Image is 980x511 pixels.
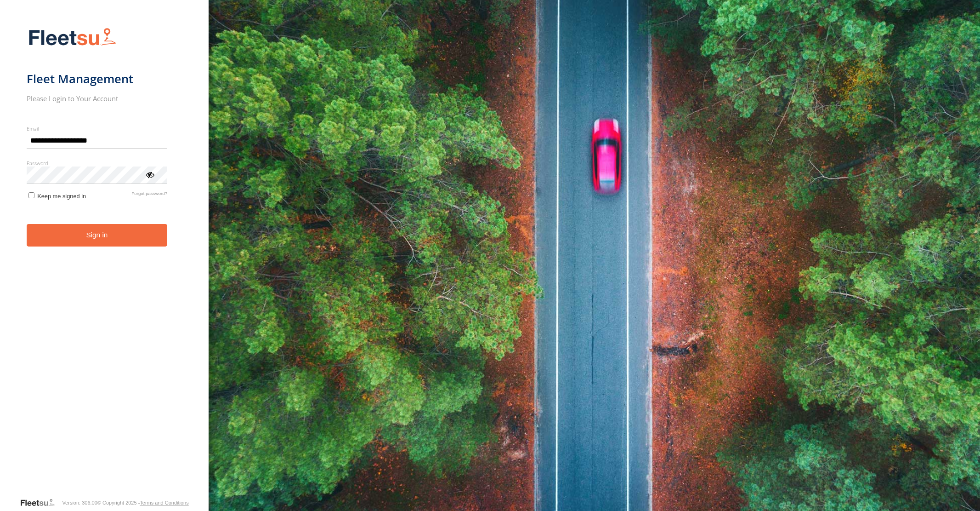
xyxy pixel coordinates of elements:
[27,22,182,497] form: main
[20,498,62,507] a: Visit our Website
[145,170,154,179] div: ViewPassword
[27,71,168,86] h1: Fleet Management
[131,191,167,200] a: Forgot password?
[97,500,189,505] div: © Copyright 2025 -
[27,224,168,247] button: Sign in
[28,192,34,198] input: Keep me signed in
[37,193,86,200] span: Keep me signed in
[62,500,97,505] div: Version: 306.00
[27,94,168,103] h2: Please Login to Your Account
[27,26,119,49] img: Fleetsu
[27,160,168,167] label: Password
[140,500,188,505] a: Terms and Conditions
[27,125,168,132] label: Email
